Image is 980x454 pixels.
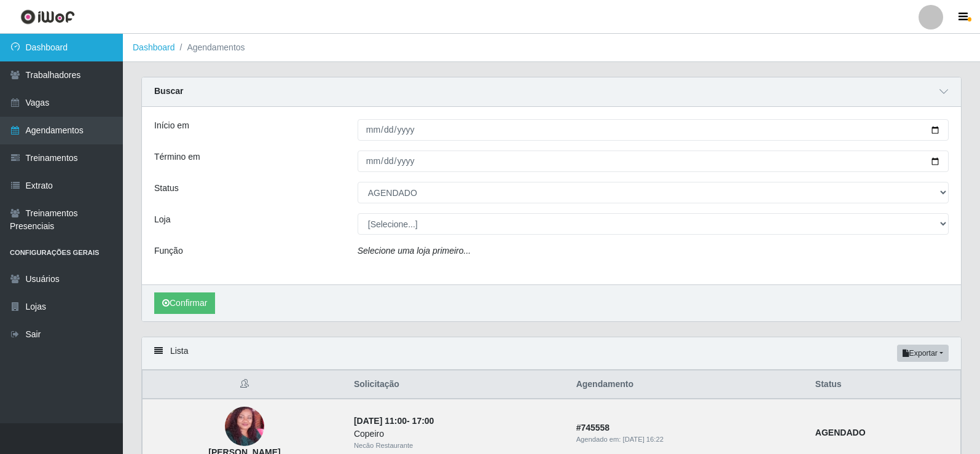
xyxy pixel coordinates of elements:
label: Loja [154,213,170,226]
input: 00/00/0000 [358,151,949,172]
th: Agendamento [569,370,808,399]
th: Status [808,370,961,399]
time: [DATE] 16:22 [623,436,664,443]
time: [DATE] 11:00 [354,416,407,426]
label: Término em [154,151,200,163]
input: 00/00/0000 [358,119,949,141]
button: Exportar [897,345,949,362]
a: Dashboard [133,42,175,52]
th: Solicitação [347,370,569,399]
label: Função [154,245,183,257]
div: Lista [142,337,961,370]
strong: # 745558 [576,423,610,432]
li: Agendamentos [175,41,245,54]
img: CoreUI Logo [20,9,75,25]
div: Agendado em: [576,434,801,445]
strong: - [354,416,434,426]
time: 17:00 [412,416,434,426]
div: Necão Restaurante [354,440,562,451]
label: Status [154,182,179,195]
div: Copeiro [354,428,562,440]
label: Início em [154,119,189,132]
button: Confirmar [154,292,215,314]
strong: AGENDADO [815,428,866,437]
strong: Buscar [154,86,183,96]
nav: breadcrumb [123,34,980,62]
i: Selecione uma loja primeiro... [358,246,471,256]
